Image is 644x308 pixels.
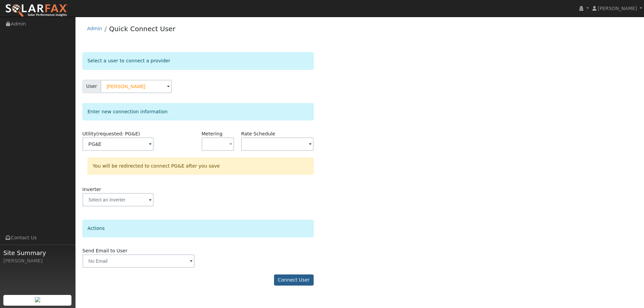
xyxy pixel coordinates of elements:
[96,131,140,136] span: (requested: PG&E)
[88,158,314,175] div: You will be redirected to connect PG&E after you save
[83,254,195,268] input: No Email
[83,137,154,151] input: Select a Utility
[87,26,102,31] a: Admin
[101,80,172,93] input: Select a User
[3,257,72,264] div: [PERSON_NAME]
[241,130,275,137] label: Rate Schedule
[109,25,175,33] a: Quick Connect User
[83,247,127,254] label: Send Email to User
[274,274,314,286] button: Connect User
[598,6,637,11] span: [PERSON_NAME]
[3,248,72,257] span: Site Summary
[83,130,140,137] label: Utility
[83,193,154,206] input: Select an Inverter
[202,130,223,137] label: Metering
[83,52,314,69] div: Select a user to connect a provider
[83,103,314,120] div: Enter new connection information
[83,220,314,237] div: Actions
[83,80,101,93] span: User
[5,4,68,18] img: SolarFax
[83,186,101,193] label: Inverter
[35,297,40,302] img: retrieve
